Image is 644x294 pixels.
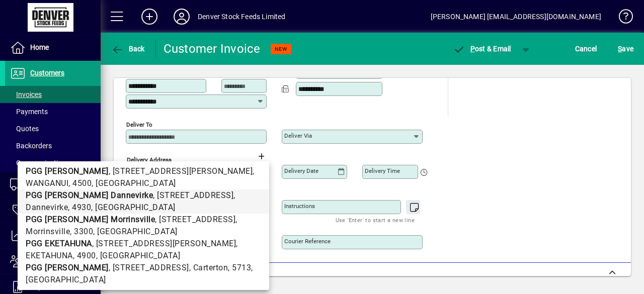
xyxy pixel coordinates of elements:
[72,251,96,260] span: , 4900
[92,178,176,188] span: , [GEOGRAPHIC_DATA]
[26,215,155,224] b: PGG [PERSON_NAME] Morrinsville
[26,263,109,272] b: PGG [PERSON_NAME]
[68,203,91,212] span: , 4930
[96,251,180,260] span: , [GEOGRAPHIC_DATA]
[26,263,253,284] span: , [GEOGRAPHIC_DATA]
[108,263,189,272] span: , [STREET_ADDRESS]
[68,178,92,188] span: , 4500
[189,263,228,272] span: , Carterton
[153,190,233,200] span: , [STREET_ADDRESS]
[26,239,92,248] b: PGG EKETAHUNA
[92,239,236,248] span: , [STREET_ADDRESS][PERSON_NAME]
[26,239,238,260] span: , EKETAHUNA
[91,203,176,212] span: , [GEOGRAPHIC_DATA]
[93,227,178,236] span: , [GEOGRAPHIC_DATA]
[26,190,235,212] span: , Dannevirke
[70,227,93,236] span: , 3300
[26,190,153,200] b: PGG [PERSON_NAME] Dannevirke
[26,166,109,176] b: PGG [PERSON_NAME]
[26,215,237,236] span: , Morrinsville
[228,263,251,272] span: , 5713
[155,215,235,224] span: , [STREET_ADDRESS]
[26,166,255,188] span: , WANGANUI
[108,166,253,176] span: , [STREET_ADDRESS][PERSON_NAME]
